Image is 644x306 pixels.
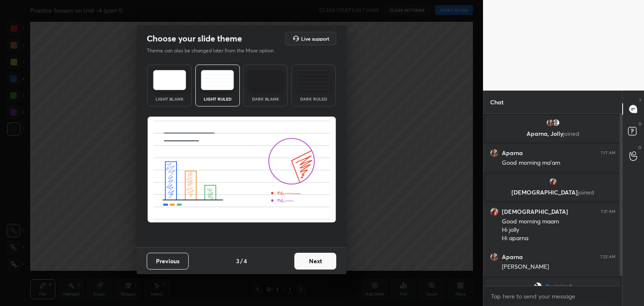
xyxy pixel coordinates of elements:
span: joined [556,283,572,290]
div: Light Ruled [201,97,234,101]
h6: Aparna [502,253,523,261]
img: 2f570174400e4ba486af7a7a5eaf2fd4.jpg [490,207,499,216]
img: a5ee5cf734fb41e38caa659d1fa827b7.jpg [490,253,499,261]
img: darkRuledTheme.de295e13.svg [297,70,330,90]
div: Hi jolly [502,226,615,234]
h4: 4 [244,257,247,265]
h4: 3 [236,257,239,265]
div: Hi aparna [502,234,615,243]
span: joined [578,188,594,196]
div: Light Blank [153,97,186,101]
img: lightTheme.e5ed3b09.svg [153,70,186,90]
h5: Live support [301,36,329,41]
div: Dark Blank [249,97,282,101]
span: You [545,283,556,290]
h4: / [240,257,243,265]
div: Dark Ruled [297,97,330,101]
div: Good morning maam [502,218,615,226]
img: default.png [552,119,560,127]
p: Theme can also be changed later from the More option [147,47,283,54]
img: a5ee5cf734fb41e38caa659d1fa827b7.jpg [546,119,554,127]
p: Aparna, Jolly [491,130,615,137]
h6: [DEMOGRAPHIC_DATA] [502,208,568,215]
img: a5ee5cf734fb41e38caa659d1fa827b7.jpg [490,149,499,157]
p: G [638,144,641,150]
div: Good morning ma'am [502,159,615,167]
h2: Choose your slide theme [147,33,242,44]
img: lightRuledThemeBanner.591256ff.svg [147,117,336,223]
p: [DEMOGRAPHIC_DATA] [491,189,615,196]
button: Previous [147,253,189,270]
img: 2f570174400e4ba486af7a7a5eaf2fd4.jpg [549,177,557,186]
img: darkTheme.f0cc69e5.svg [249,70,282,90]
h6: Aparna [502,149,523,157]
div: 7:21 AM [601,209,615,214]
img: lightRuledTheme.5fabf969.svg [201,70,234,90]
p: T [639,97,641,104]
div: 7:17 AM [601,150,615,156]
div: 7:22 AM [600,254,615,259]
p: Chat [483,91,510,113]
span: joined [563,130,579,137]
p: D [639,121,641,127]
div: grid [483,114,622,286]
img: 3ec007b14afa42208d974be217fe0491.jpg [534,282,542,290]
button: Next [294,253,336,270]
div: [PERSON_NAME] [502,263,615,271]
